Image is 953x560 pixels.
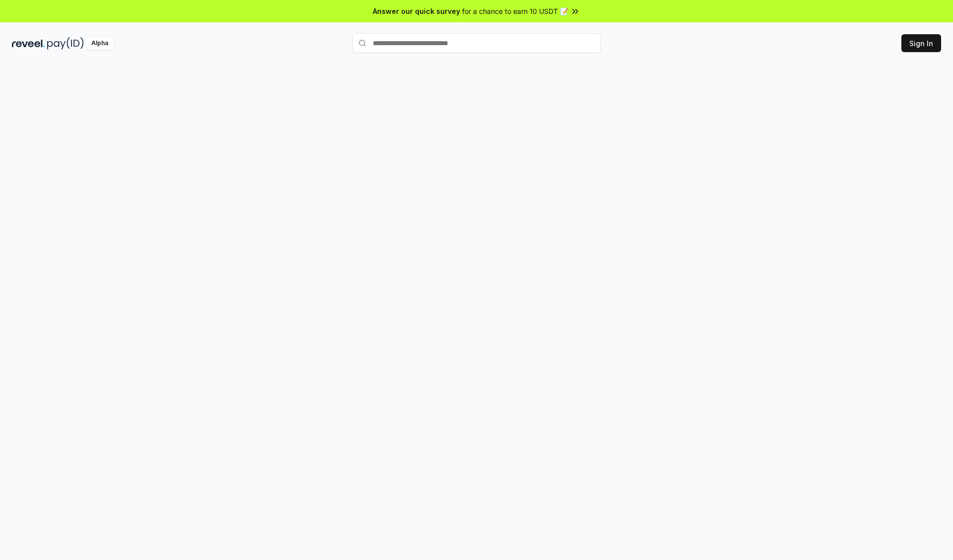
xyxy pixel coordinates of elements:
div: Alpha [86,37,114,50]
img: pay_id [47,37,84,50]
span: Answer our quick survey [373,6,460,16]
span: for a chance to earn 10 USDT 📝 [462,6,568,16]
button: Sign In [901,34,941,52]
img: reveel_dark [12,37,45,50]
